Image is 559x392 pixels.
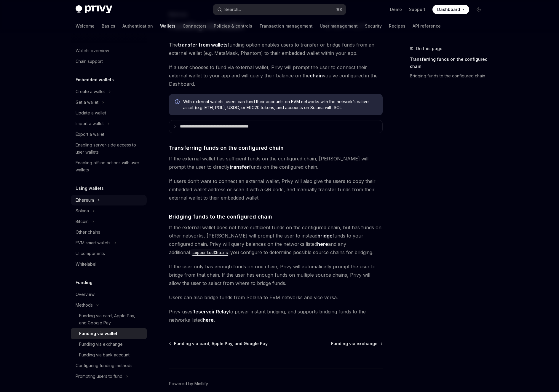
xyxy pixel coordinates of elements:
span: If the user only has enough funds on one chain, Privy will automatically prompt the user to bridg... [169,262,383,287]
a: Funding via bank account [71,350,147,360]
span: Users can also bridge funds from Solana to EVM networks and vice versa. [169,293,383,302]
button: Ethereum [71,195,147,205]
span: Funding via card, Apple Pay, and Google Pay [174,341,268,347]
span: Dashboard [437,7,460,12]
a: Basics [102,19,115,33]
a: API reference [413,19,441,33]
button: Solana [71,205,147,216]
span: Transferring funds on the configured chain [169,144,284,152]
a: Connectors [183,19,207,33]
svg: Info [175,99,181,105]
a: UI components [71,248,147,259]
div: Update a wallet [76,109,106,117]
div: Solana [76,207,89,214]
span: Bridging funds to the configured chain [169,213,272,221]
span: With external wallets, users can fund their accounts on EVM networks with the network’s native as... [183,99,377,111]
a: User management [320,19,358,33]
a: chain [310,73,323,79]
a: Overview [71,289,147,300]
div: Chain support [76,58,103,65]
a: Welcome [76,19,95,33]
a: Wallets overview [71,45,147,56]
a: Recipes [389,19,405,33]
a: Export a wallet [71,129,147,140]
a: Dashboard [432,5,469,14]
a: Update a wallet [71,108,147,118]
a: Funding via card, Apple Pay, and Google Pay [170,341,268,347]
a: Demo [390,7,402,12]
button: Bitcoin [71,216,147,227]
span: ⌘ K [336,7,342,12]
button: Toggle dark mode [474,5,483,14]
div: Whitelabel [76,261,96,268]
button: Create a wallet [71,86,147,97]
a: Transferring funds on the configured chain [410,55,488,71]
div: Bitcoin [76,218,89,225]
div: Import a wallet [76,120,104,127]
a: here [317,241,328,247]
button: EVM smart wallets [71,238,147,248]
div: Funding via exchange [79,341,123,348]
a: Other chains [71,227,147,238]
a: Bridging funds to the configured chain [410,71,488,81]
span: Privy uses to power instant bridging, and supports bridging funds to the networks listed . [169,307,383,324]
div: Funding via bank account [79,351,130,358]
div: Enabling offline actions with user wallets [76,159,143,173]
div: Search... [224,6,241,13]
button: Methods [71,300,147,310]
a: Chain support [71,56,147,67]
a: here [203,317,214,323]
a: Security [365,19,382,33]
a: Transaction management [259,19,313,33]
a: Funding via exchange [71,339,147,350]
a: Authentication [122,19,153,33]
button: Get a wallet [71,97,147,108]
strong: transfer from wallets [178,42,228,48]
a: Configuring funding methods [71,360,147,371]
a: Funding via card, Apple Pay, and Google Pay [71,310,147,328]
div: Overview [76,291,95,298]
a: Wallets [160,19,175,33]
div: Export a wallet [76,131,104,138]
div: Prompting users to fund [76,373,122,380]
span: If the external wallet has sufficient funds on the configured chain, [PERSON_NAME] will prompt th... [169,154,383,171]
div: EVM smart wallets [76,239,111,246]
button: Import a wallet [71,118,147,129]
div: Funding via wallet [79,330,117,337]
div: Configuring funding methods [76,362,132,369]
span: If the external wallet does not have sufficient funds on the configured chain, but has funds on o... [169,223,383,256]
a: Policies & controls [214,19,252,33]
div: UI components [76,250,105,257]
div: Get a wallet [76,99,98,106]
h5: Embedded wallets [76,76,114,83]
strong: bridge [317,233,333,239]
div: Ethereum [76,197,94,204]
a: Funding via exchange [331,341,382,347]
a: Reservoir Relay [192,309,229,315]
div: Funding via card, Apple Pay, and Google Pay [79,312,143,326]
button: Prompting users to fund [71,371,147,382]
div: Enabling server-side access to user wallets [76,141,143,156]
a: Funding via wallet [71,328,147,339]
div: Wallets overview [76,47,109,54]
span: The funding option enables users to transfer or bridge funds from an external wallet (e.g. MetaMa... [169,41,383,57]
div: Create a wallet [76,88,105,95]
h5: Using wallets [76,185,104,192]
code: supportedChains [190,249,230,256]
div: Methods [76,302,93,309]
h5: Funding [76,279,92,286]
a: Support [409,7,425,12]
span: On this page [416,45,443,52]
a: supportedChains [190,249,230,255]
a: Enabling server-side access to user wallets [71,140,147,157]
div: Other chains [76,229,100,236]
a: Enabling offline actions with user wallets [71,157,147,175]
a: Whitelabel [71,259,147,270]
span: Funding via exchange [331,341,378,347]
span: If a user chooses to fund via external wallet, Privy will prompt the user to connect their extern... [169,63,383,88]
button: Search...⌘K [213,4,346,15]
span: If users don’t want to connect an external wallet, Privy will also give the users to copy their e... [169,177,383,202]
a: Powered by Mintlify [169,381,208,387]
strong: transfer [229,164,249,170]
img: dark logo [76,5,112,14]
